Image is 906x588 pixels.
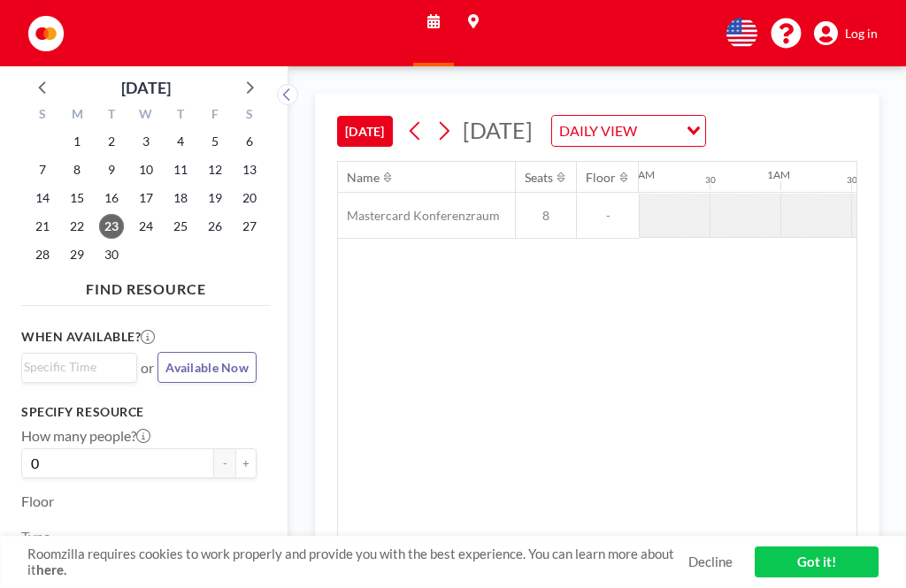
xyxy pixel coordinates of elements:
[642,119,676,142] input: Search for option
[337,116,393,147] button: [DATE]
[134,157,158,182] span: Wednesday, September 10, 2025
[197,104,232,127] div: F
[845,26,878,42] span: Log in
[168,186,193,210] span: Thursday, September 18, 2025
[21,493,54,510] label: Floor
[24,357,127,377] input: Search for option
[626,168,655,181] div: 12AM
[28,16,64,51] img: organization-logo
[237,157,262,182] span: Saturday, September 13, 2025
[22,354,136,380] div: Search for option
[203,186,227,210] span: Friday, September 19, 2025
[338,208,500,224] span: Mastercard Konferenzraum
[65,242,89,267] span: Monday, September 29, 2025
[525,170,553,186] div: Seats
[27,546,688,579] span: Roomzilla requires cookies to work properly and provide you with the best experience. You can lea...
[121,75,171,100] div: [DATE]
[134,186,158,210] span: Wednesday, September 17, 2025
[30,242,55,267] span: Sunday, September 28, 2025
[165,360,249,375] span: Available Now
[21,528,50,546] label: Type
[463,117,533,143] span: [DATE]
[556,119,641,142] span: DAILY VIEW
[577,208,639,224] span: -
[99,214,124,239] span: Tuesday, September 23, 2025
[21,273,271,298] h4: FIND RESOURCE
[168,129,193,154] span: Thursday, September 4, 2025
[203,214,227,239] span: Friday, September 26, 2025
[232,104,266,127] div: S
[688,554,733,570] a: Decline
[755,546,879,577] a: Got it!
[26,104,60,127] div: S
[134,214,158,239] span: Wednesday, September 24, 2025
[767,168,790,181] div: 1AM
[203,129,227,154] span: Friday, September 5, 2025
[237,129,262,154] span: Saturday, September 6, 2025
[99,186,124,210] span: Tuesday, September 16, 2025
[235,448,257,478] button: +
[168,214,193,239] span: Thursday, September 25, 2025
[141,359,154,377] span: or
[134,129,158,154] span: Wednesday, September 3, 2025
[847,174,857,186] div: 30
[60,104,95,127] div: M
[157,352,257,383] button: Available Now
[30,214,55,239] span: Sunday, September 21, 2025
[30,186,55,210] span: Sunday, September 14, 2025
[95,104,129,127] div: T
[203,157,227,182] span: Friday, September 12, 2025
[21,427,150,445] label: How many people?
[814,21,878,46] a: Log in
[705,174,716,186] div: 30
[129,104,164,127] div: W
[65,214,89,239] span: Monday, September 22, 2025
[21,404,257,420] h3: Specify resource
[163,104,197,127] div: T
[168,157,193,182] span: Thursday, September 11, 2025
[347,170,380,186] div: Name
[99,242,124,267] span: Tuesday, September 30, 2025
[214,448,235,478] button: -
[65,186,89,210] span: Monday, September 15, 2025
[516,208,576,224] span: 8
[99,157,124,182] span: Tuesday, September 9, 2025
[30,157,55,182] span: Sunday, September 7, 2025
[237,214,262,239] span: Saturday, September 27, 2025
[586,170,616,186] div: Floor
[65,129,89,154] span: Monday, September 1, 2025
[65,157,89,182] span: Monday, September 8, 2025
[237,186,262,210] span: Saturday, September 20, 2025
[99,129,124,154] span: Tuesday, September 2, 2025
[552,116,705,146] div: Search for option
